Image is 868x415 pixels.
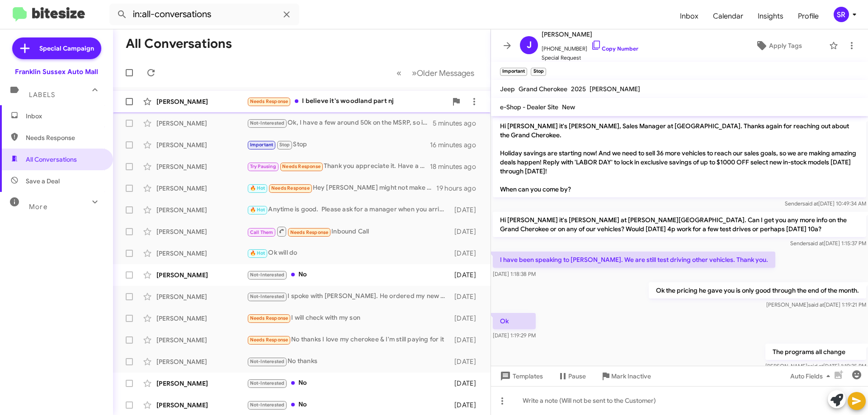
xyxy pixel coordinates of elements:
span: said at [802,200,818,207]
span: 2025 [571,85,586,93]
div: Ok will do [247,248,450,258]
span: Not-Interested [250,380,285,386]
span: 🔥 Hot [250,250,265,256]
span: [DATE] 1:19:29 PM [493,332,536,339]
div: [DATE] [450,270,483,280]
span: New [562,103,575,111]
small: Stop [531,68,546,76]
span: Auto Fields [790,368,834,384]
div: [DATE] [450,401,483,410]
a: Profile [791,3,826,29]
span: Insights [750,3,791,29]
span: Mark Inactive [611,368,651,384]
span: J [527,38,532,52]
div: I believe it's woodland part nj [247,96,447,107]
div: Inbound Call [247,226,450,237]
span: Templates [498,368,543,384]
span: Sender [DATE] 1:15:37 PM [790,240,866,247]
div: [PERSON_NAME] [156,205,247,214]
div: [DATE] [450,314,483,323]
div: [PERSON_NAME] [156,401,247,410]
div: I will check with my son [247,313,450,323]
span: Apply Tags [769,37,802,54]
div: [DATE] [450,292,483,301]
span: Inbox [26,112,103,121]
p: Hi [PERSON_NAME] it's [PERSON_NAME], Sales Manager at [GEOGRAPHIC_DATA]. Thanks again for reachin... [493,118,866,197]
span: Needs Response [250,98,288,104]
div: [PERSON_NAME] [156,119,247,128]
span: Not-Interested [250,120,285,126]
span: [DATE] 1:18:38 PM [493,270,536,277]
div: No [247,378,450,388]
div: [PERSON_NAME] [156,140,247,149]
div: Franklin Sussex Auto Mall [15,67,98,76]
button: Apply Tags [732,37,825,54]
span: Older Messages [417,68,474,78]
span: [PERSON_NAME] [590,85,640,93]
span: Special Request [542,53,638,62]
span: Special Campaign [39,44,94,53]
span: said at [808,240,824,247]
span: Try Pausing [250,163,276,169]
div: [DATE] [450,357,483,366]
span: Not-Interested [250,402,285,408]
div: No [247,400,450,410]
p: Hi [PERSON_NAME] it's [PERSON_NAME] at [PERSON_NAME][GEOGRAPHIC_DATA]. Can I get you any more inf... [493,212,866,237]
span: 🔥 Hot [250,207,265,213]
div: No [247,270,450,280]
div: [PERSON_NAME] [156,379,247,388]
p: Ok [493,313,536,329]
span: Labels [29,91,55,99]
div: 18 minutes ago [430,162,483,171]
span: More [29,203,47,211]
span: Calendar [706,3,750,29]
span: All Conversations [26,155,77,164]
div: [DATE] [450,227,483,236]
a: Special Campaign [12,37,101,59]
div: Hey [PERSON_NAME] might not make tonight might be [DATE] but not sure yet. [247,183,436,193]
button: SR [826,7,858,22]
div: [PERSON_NAME] [156,227,247,236]
button: Auto Fields [783,368,841,384]
span: Sender [DATE] 10:49:34 AM [785,200,866,207]
div: [PERSON_NAME] [156,249,247,258]
button: Previous [391,64,407,82]
p: Ok the pricing he gave you is only good through the end of the month. [649,282,866,298]
span: Save a Deal [26,177,60,186]
span: Not-Interested [250,359,285,364]
p: The programs all change [765,344,866,360]
h1: All Conversations [126,37,232,51]
div: 16 minutes ago [430,140,483,149]
a: Inbox [673,3,706,29]
div: No thanks [247,356,450,367]
span: Needs Response [250,337,288,343]
span: Needs Response [26,133,103,142]
button: Next [406,64,480,82]
div: [PERSON_NAME] [156,162,247,171]
span: Important [250,142,274,148]
span: » [412,67,417,79]
span: [PHONE_NUMBER] [542,40,638,53]
span: Jeep [500,85,515,93]
div: [PERSON_NAME] [156,336,247,345]
div: [DATE] [450,249,483,258]
div: Ok, I have a few around 50k on the MSRP, so if you get the finance discount and incentives. [247,118,433,128]
div: [DATE] [450,205,483,214]
span: 🔥 Hot [250,185,265,191]
div: [PERSON_NAME] [156,184,247,193]
nav: Page navigation example [392,64,480,82]
div: [PERSON_NAME] [156,314,247,323]
div: [PERSON_NAME] [156,270,247,280]
div: [PERSON_NAME] [156,292,247,301]
span: said at [808,301,824,308]
span: Needs Response [290,229,329,235]
span: Not-Interested [250,294,285,299]
button: Mark Inactive [593,368,658,384]
span: e-Shop - Dealer Site [500,103,558,111]
button: Templates [491,368,550,384]
div: [DATE] [450,336,483,345]
span: Call Them [250,229,274,235]
span: [PERSON_NAME] [DATE] 1:19:21 PM [766,301,866,308]
div: SR [834,7,849,22]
